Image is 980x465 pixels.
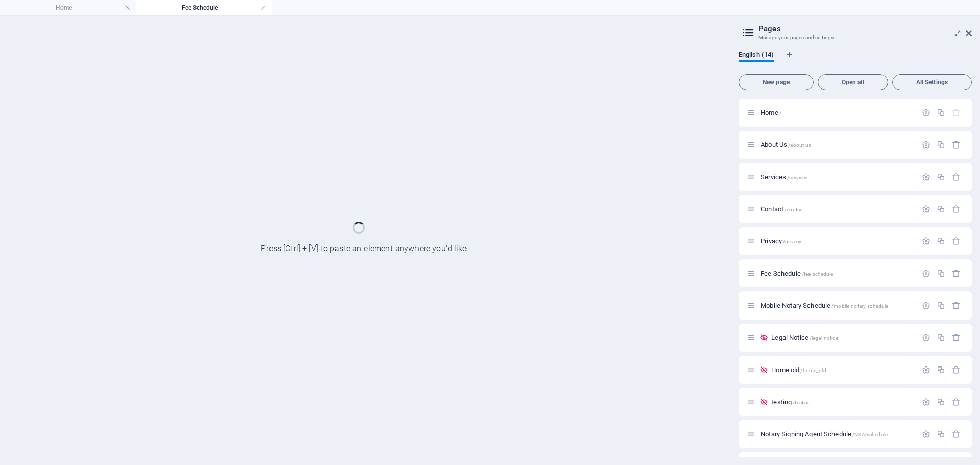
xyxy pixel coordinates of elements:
div: Duplicate [937,301,945,310]
button: Open all [818,74,888,90]
div: Remove [952,205,961,213]
div: Notary Signing Agent Schedule/NSA-schedule [757,431,917,437]
div: Remove [952,301,961,310]
span: Click to open page [761,173,807,181]
span: Click to open page [761,141,811,149]
div: Duplicate [937,269,945,278]
div: Duplicate [937,398,945,406]
span: /NSA-schedule [852,432,888,437]
div: Settings [922,301,930,310]
span: /mobile-notary-schedule [831,303,888,309]
div: Remove [952,173,961,181]
span: /contact [785,207,804,212]
div: Settings [922,269,930,278]
span: /privacy [783,239,801,244]
span: New page [743,79,809,85]
div: Duplicate [937,173,945,181]
span: /testing [793,400,811,405]
span: Click to open page [761,109,781,116]
div: Settings [922,365,930,374]
span: Legal Notice [771,334,838,341]
span: /home_old [800,368,826,373]
div: Settings [922,398,930,406]
div: Settings [922,205,930,213]
span: Click to open page [771,366,826,374]
div: Privacy/privacy [757,238,917,244]
h2: Pages [758,24,972,33]
div: Duplicate [937,237,945,246]
div: Duplicate [937,108,945,117]
button: New page [739,74,814,90]
div: Duplicate [937,140,945,149]
span: Click to open page [771,398,811,406]
div: Remove [952,365,961,374]
span: /fee-schedule [802,271,834,277]
div: Home old/home_old [768,366,917,373]
div: Legal Notice/legal-notice [768,334,917,341]
div: Services/services [757,174,917,180]
div: Duplicate [937,430,945,438]
span: Click to open page [761,430,888,438]
div: Remove [952,140,961,149]
span: English (14) [739,48,774,63]
div: Duplicate [937,365,945,374]
span: /legal-notice [810,335,838,341]
div: Home/ [757,109,917,116]
h3: Manage your pages and settings [758,33,951,42]
span: Mobile Notary Schedule [761,302,888,309]
div: testing/testing [768,399,917,405]
div: Remove [952,430,961,438]
div: Settings [922,237,930,246]
div: Remove [952,237,961,246]
button: All Settings [892,74,972,90]
span: Open all [822,79,884,85]
div: Duplicate [937,205,945,213]
div: Remove [952,333,961,342]
div: Remove [952,269,961,278]
div: Settings [922,173,930,181]
span: Click to open page [761,205,804,213]
span: All Settings [897,79,967,85]
div: Settings [922,430,930,438]
div: Settings [922,140,930,149]
div: Fee Schedule/fee-schedule [757,270,917,277]
span: /services [787,175,807,180]
div: Remove [952,398,961,406]
div: About Us/about-us [757,141,917,148]
span: Fee Schedule [761,270,833,277]
div: Settings [922,333,930,342]
div: Mobile Notary Schedule/mobile-notary-schedule [757,302,917,309]
h4: Fee Schedule [136,2,272,13]
div: Duplicate [937,333,945,342]
div: Contact/contact [757,206,917,212]
span: / [779,110,781,116]
span: /about-us [788,142,811,148]
div: Settings [922,108,930,117]
div: The startpage cannot be deleted [952,108,961,117]
div: Language Tabs [739,51,972,70]
span: Click to open page [761,237,801,245]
